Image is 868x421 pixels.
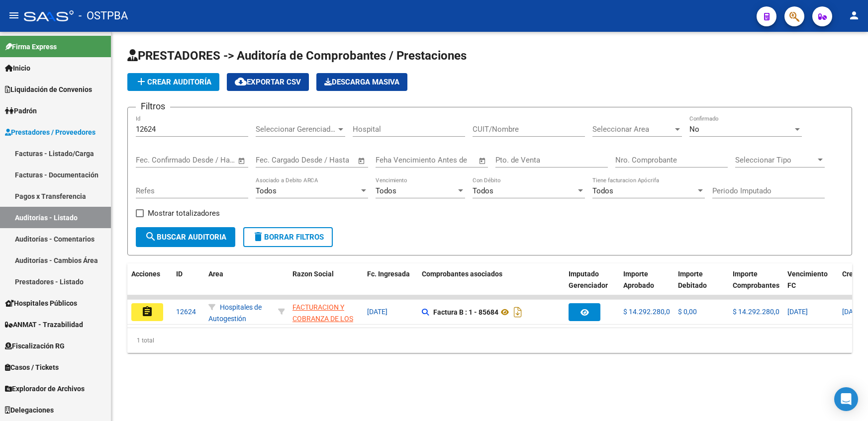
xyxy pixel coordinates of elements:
[674,263,729,307] datatable-header-cell: Importe Debitado
[204,263,274,307] datatable-header-cell: Area
[511,304,524,320] i: Descargar documento
[127,73,219,91] button: Crear Auditoría
[136,99,170,113] h3: Filtros
[5,127,96,138] span: Prestadores / Proveedores
[305,156,353,165] input: Fecha fin
[418,263,565,307] datatable-header-cell: Comprobantes asociados
[678,270,707,289] span: Importe Debitado
[316,73,407,91] button: Descarga Masiva
[433,308,498,316] strong: Factura B : 1 - 85684
[256,156,296,165] input: Fecha inicio
[367,270,410,278] span: Fc. Ingresada
[135,78,211,86] span: Crear Auditoría
[735,156,816,165] span: Seleccionar Tipo
[176,270,183,278] span: ID
[243,227,333,247] button: Borrar Filtros
[236,155,248,167] button: Open calendar
[289,263,363,307] datatable-header-cell: Razon Social
[565,263,619,307] datatable-header-cell: Imputado Gerenciador
[569,270,608,289] span: Imputado Gerenciador
[316,73,407,91] app-download-masive: Descarga masiva de comprobantes (adjuntos)
[5,383,85,394] span: Explorador de Archivos
[5,84,92,95] span: Liquidación de Convenios
[848,9,860,21] mat-icon: person
[592,186,613,195] span: Todos
[733,270,779,289] span: Importe Comprobantes
[127,328,852,353] div: 1 total
[292,302,359,323] div: - 30715497456
[148,207,220,219] span: Mostrar totalizadores
[292,270,334,278] span: Razon Social
[136,156,176,165] input: Fecha inicio
[422,270,502,278] span: Comprobantes asociados
[227,73,309,91] button: Exportar CSV
[208,303,262,323] span: Hospitales de Autogestión
[176,308,196,316] span: 12624
[252,233,324,242] span: Borrar Filtros
[477,155,488,167] button: Open calendar
[131,270,160,278] span: Acciones
[145,231,157,243] mat-icon: search
[834,387,858,411] div: Open Intercom Messenger
[842,270,865,278] span: Creado
[783,263,838,307] datatable-header-cell: Vencimiento FC
[592,125,673,134] span: Seleccionar Area
[324,78,399,86] span: Descarga Masiva
[136,227,235,247] button: Buscar Auditoria
[619,263,674,307] datatable-header-cell: Importe Aprobado
[127,49,467,63] span: PRESTADORES -> Auditoría de Comprobantes / Prestaciones
[842,308,863,316] span: [DATE]
[363,263,418,307] datatable-header-cell: Fc. Ingresada
[79,5,128,27] span: - OSTPBA
[5,105,37,116] span: Padrón
[787,308,808,316] span: [DATE]
[367,308,387,316] span: [DATE]
[376,186,396,195] span: Todos
[145,233,226,242] span: Buscar Auditoria
[356,155,368,167] button: Open calendar
[678,308,697,316] span: $ 0,00
[5,362,59,373] span: Casos / Tickets
[208,270,223,278] span: Area
[141,306,153,318] mat-icon: assignment
[292,303,353,345] span: FACTURACION Y COBRANZA DE LOS EFECTORES PUBLICOS S.E.
[689,125,699,134] span: No
[185,156,233,165] input: Fecha fin
[127,263,172,307] datatable-header-cell: Acciones
[5,405,54,416] span: Delegaciones
[256,125,336,134] span: Seleccionar Gerenciador
[5,63,30,74] span: Inicio
[5,340,65,351] span: Fiscalización RG
[623,270,654,289] span: Importe Aprobado
[5,41,57,52] span: Firma Express
[235,78,301,86] span: Exportar CSV
[235,76,247,87] mat-icon: cloud_download
[5,298,77,309] span: Hospitales Públicos
[252,231,264,243] mat-icon: delete
[623,308,674,316] span: $ 14.292.280,00
[5,319,83,330] span: ANMAT - Trazabilidad
[8,9,20,21] mat-icon: menu
[256,186,277,195] span: Todos
[172,263,204,307] datatable-header-cell: ID
[135,76,147,87] mat-icon: add
[733,308,783,316] span: $ 14.292.280,00
[729,263,783,307] datatable-header-cell: Importe Comprobantes
[787,270,828,289] span: Vencimiento FC
[473,186,493,195] span: Todos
